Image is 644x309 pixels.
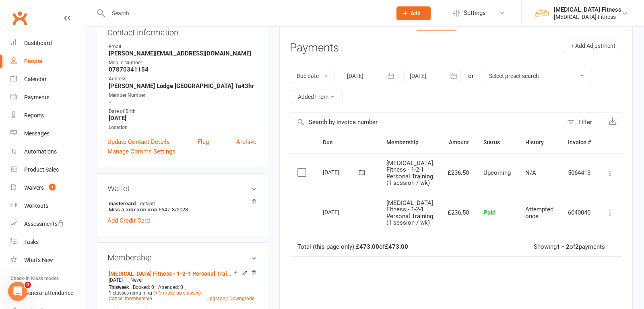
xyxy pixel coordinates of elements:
span: Booked: 0 [133,284,154,290]
a: What's New [10,251,85,269]
li: Miss a [107,199,256,214]
input: Search... [106,8,386,19]
h3: Payments [290,42,339,54]
div: Product Sales [24,166,59,173]
td: 6040040 [561,193,598,233]
a: People [10,52,85,70]
span: 1 classes remaining [109,290,152,296]
strong: [DATE] [109,115,256,122]
a: Calendar [10,70,85,88]
div: Total (this page only): of [297,244,408,250]
input: Search by invoice number [290,113,563,132]
a: Workouts [10,197,85,215]
div: or [468,71,474,81]
button: Due date [290,69,334,83]
h3: Membership [107,253,256,262]
div: Dashboard [24,40,52,46]
div: People [24,58,42,64]
span: [MEDICAL_DATA] Fitness - 1-2-1 Personal Training (1 session / wk) [386,199,433,227]
span: [DATE] [109,277,123,283]
h3: Contact information [107,25,256,37]
strong: £473.00 [385,243,408,250]
h3: Wallet [107,184,256,193]
strong: 07870341154 [109,66,256,73]
div: General attendance [24,290,73,296]
span: Upcoming [483,169,511,176]
div: [MEDICAL_DATA] Fitness [554,13,621,20]
div: week [107,284,131,290]
span: Attempted once [525,206,553,220]
strong: [PERSON_NAME][EMAIL_ADDRESS][DOMAIN_NAME] [109,50,256,57]
a: Automations [10,143,85,161]
div: What's New [24,257,53,263]
a: [MEDICAL_DATA] Fitness - 1-2-1 Personal Training (1 session / wk) [109,270,234,277]
td: £236.50 [440,193,476,233]
button: Added From [290,90,343,104]
a: General attendance kiosk mode [10,284,85,302]
a: Payments [10,88,85,106]
a: Clubworx [10,8,30,28]
iframe: Intercom live chat [8,282,27,301]
div: — [107,277,256,283]
button: + Add Adjustment [564,39,622,53]
span: 8/2028 [172,207,188,213]
strong: £473.00 [356,243,379,250]
th: Invoice # [561,132,598,153]
span: Add [411,10,421,16]
div: Email [109,43,256,51]
td: £236.50 [440,153,476,193]
div: Messages [24,130,50,137]
a: Assessments [10,215,85,233]
div: Address [109,75,256,83]
td: 5064413 [561,153,598,193]
th: Amount [440,132,476,153]
th: Status [476,132,518,153]
img: thumb_image1569280052.png [534,5,550,21]
div: Mobile Number [109,59,256,67]
a: Product Sales [10,161,85,179]
th: Due [316,132,379,153]
div: [DATE] [323,166,360,178]
a: Dashboard [10,34,85,52]
th: Membership [379,132,440,153]
a: Upgrade / Downgrade [206,296,254,301]
strong: - [109,98,256,106]
span: N/A [525,169,536,176]
span: This [109,284,118,290]
div: Automations [24,148,57,155]
div: Showing of payments [534,244,605,250]
strong: 2 [575,243,579,250]
div: Location [109,124,256,131]
button: Add [396,6,431,20]
div: Assessments [24,221,64,227]
a: Messages [10,125,85,143]
strong: [PERSON_NAME] Lodge [GEOGRAPHIC_DATA] Ta43hr [109,82,256,90]
div: Member Number [109,92,256,99]
span: Paid [483,209,495,216]
div: Tasks [24,239,39,245]
span: Settings [464,4,486,22]
div: Workouts [24,203,48,209]
a: Update Contact Details [107,137,170,147]
a: Reports [10,106,85,125]
a: Cancel membership [109,296,152,301]
span: default [138,200,157,207]
span: 4 [25,282,31,288]
a: Manage Comms Settings [107,147,175,156]
a: Flag [198,137,209,147]
span: Attended: 0 [158,284,183,290]
span: xxxx xxxx xxxx 5647 [126,207,170,213]
strong: mastercard [109,200,252,207]
div: Date of Birth [109,108,256,115]
button: Filter [563,113,603,132]
div: Payments [24,94,50,100]
div: Reports [24,112,44,119]
strong: 1 - 2 [557,243,570,250]
a: Tasks [10,233,85,251]
div: Waivers [24,184,44,191]
span: 1 [49,184,56,190]
th: History [518,132,561,153]
a: Archive [236,137,256,147]
div: [DATE] [323,206,360,218]
div: Calendar [24,76,47,82]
